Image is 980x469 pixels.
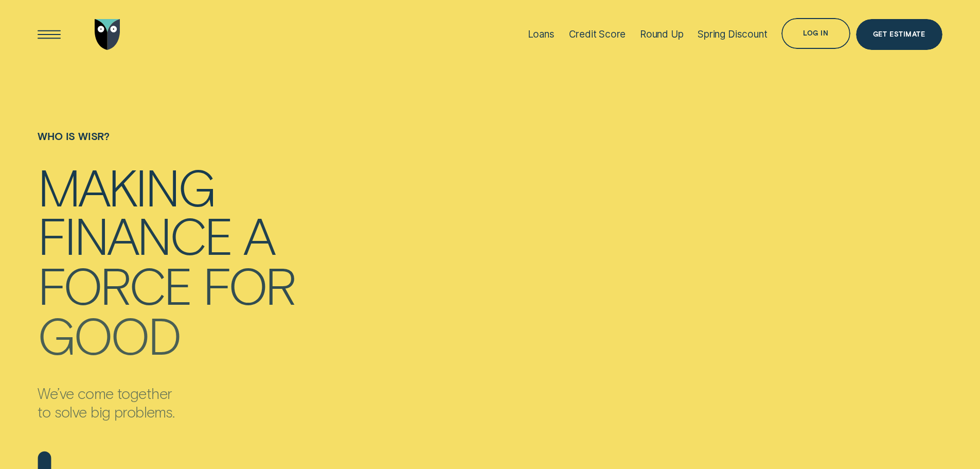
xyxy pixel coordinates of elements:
div: a [243,211,274,258]
div: Making [38,162,214,210]
div: finance [38,211,231,258]
button: Open Menu [34,19,65,50]
div: Credit Score [569,28,626,40]
img: Wisr [95,19,120,50]
div: for [203,260,295,308]
a: Get Estimate [856,19,942,50]
div: Spring Discount [698,28,767,40]
h4: Making finance a force for good [38,162,295,353]
p: We’ve come together to solve big problems. [38,384,295,421]
button: Log in [781,18,850,49]
h1: Who is Wisr? [38,130,295,162]
div: Loans [528,28,555,40]
div: force [38,260,191,308]
div: good [38,310,180,358]
div: Round Up [640,28,684,40]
